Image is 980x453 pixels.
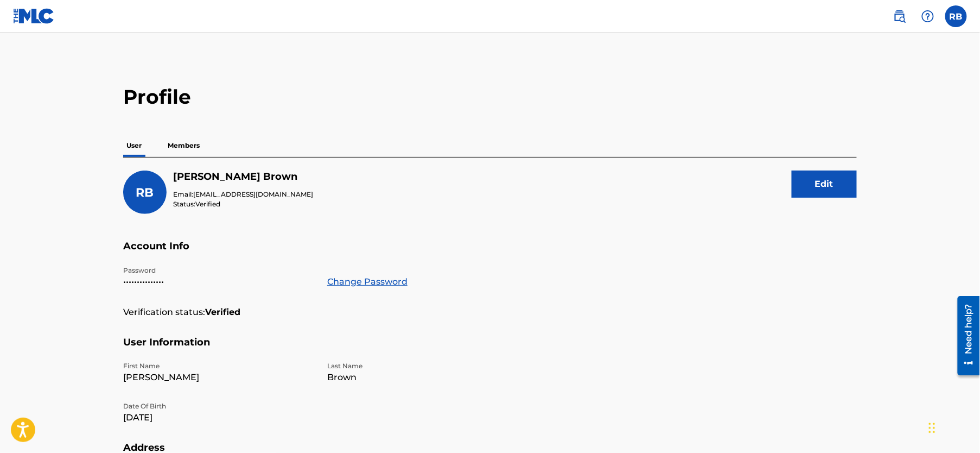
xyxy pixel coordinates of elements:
[123,371,314,384] p: [PERSON_NAME]
[950,292,980,380] iframe: Resource Center
[921,10,934,23] img: help
[123,240,857,266] h5: Account Info
[136,185,154,200] span: RB
[889,5,911,27] a: Public Search
[123,336,857,362] h5: User Information
[123,134,145,157] p: User
[327,361,518,371] p: Last Name
[893,10,906,23] img: search
[205,306,240,319] strong: Verified
[123,401,314,411] p: Date Of Birth
[123,275,314,288] p: •••••••••••••••
[945,5,967,27] div: User Menu
[195,200,220,208] span: Verified
[926,401,980,453] iframe: Chat Widget
[164,134,203,157] p: Members
[929,412,936,444] div: Drag
[123,306,205,319] p: Verification status:
[327,275,408,288] a: Change Password
[173,171,313,183] h5: Ronaldo Brown
[173,190,313,199] p: Email:
[13,8,55,24] img: MLC Logo
[123,266,314,275] p: Password
[792,171,857,198] button: Edit
[123,85,857,109] h2: Profile
[193,190,313,198] span: [EMAIL_ADDRESS][DOMAIN_NAME]
[173,199,313,209] p: Status:
[123,361,314,371] p: First Name
[327,371,518,384] p: Brown
[917,5,939,27] div: Help
[123,411,314,424] p: [DATE]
